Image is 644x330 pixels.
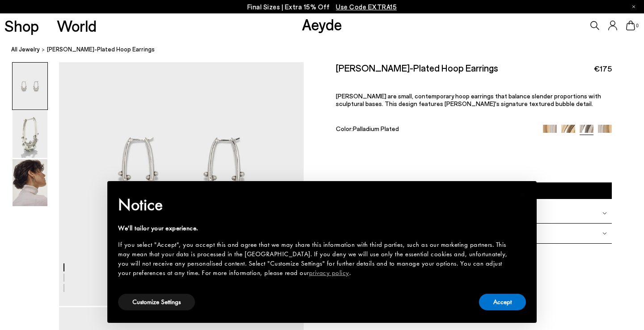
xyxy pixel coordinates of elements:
a: 0 [626,21,635,30]
h2: [PERSON_NAME]-Plated Hoop Earrings [336,62,498,73]
div: If you select "Accept", you accept this and agree that we may share this information with third p... [118,240,512,278]
a: Aeyde [302,15,342,34]
h2: Notice [118,193,512,216]
button: Accept [479,294,526,310]
span: Palladium Plated [353,125,399,132]
span: × [520,187,525,201]
div: We'll tailor your experience. [118,224,512,233]
img: svg%3E [602,231,607,236]
a: World [57,18,97,34]
a: Shop [4,18,39,34]
p: Final Sizes | Extra 15% Off [247,1,397,13]
span: [PERSON_NAME] are small, contemporary hoop earrings that balance slender proportions with sculptu... [336,92,601,107]
span: Navigate to /collections/ss25-final-sizes [336,3,397,11]
img: Elias Palladium-Plated Hoop Earrings - Image 1 [13,63,47,110]
img: svg%3E [602,211,607,216]
div: Color: [336,125,534,135]
img: Elias Palladium-Plated Hoop Earrings - Image 3 [13,159,47,206]
span: €175 [594,63,612,74]
a: privacy policy [309,268,349,277]
img: Elias Palladium-Plated Hoop Earrings - Image 2 [13,111,47,158]
nav: breadcrumb [11,38,644,62]
span: 0 [635,23,640,28]
a: All Jewelry [11,45,40,54]
button: Close this notice [512,184,533,205]
span: [PERSON_NAME]-Plated Hoop Earrings [47,45,155,54]
button: Customize Settings [118,294,195,310]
